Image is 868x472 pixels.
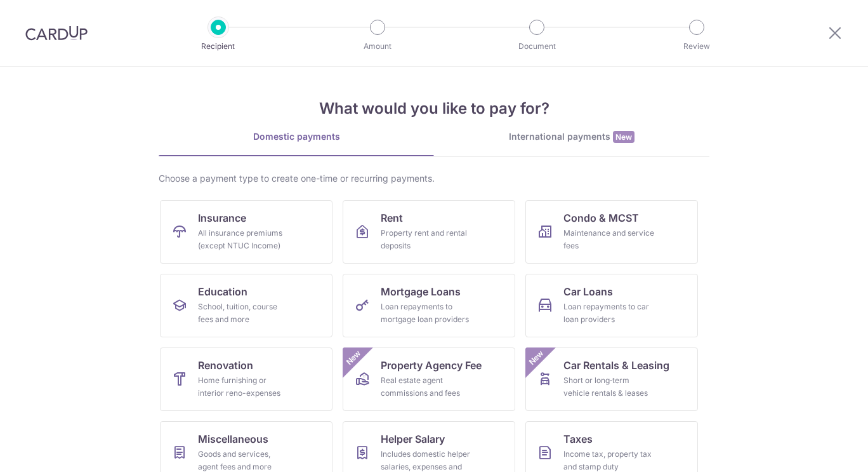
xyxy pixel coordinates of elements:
div: All insurance premiums (except NTUC Income) [198,227,289,252]
span: Insurance [198,210,246,226]
div: Real estate agent commissions and fees [381,374,472,400]
a: Condo & MCSTMaintenance and service fees [525,200,698,264]
span: Miscellaneous [198,431,268,447]
span: Car Rentals & Leasing [563,358,669,373]
div: Property rent and rental deposits [381,227,472,252]
div: Loan repayments to mortgage loan providers [381,300,472,326]
span: New [613,131,635,143]
img: CardUp [25,25,88,41]
a: InsuranceAll insurance premiums (except NTUC Income) [160,200,332,264]
div: Home furnishing or interior reno-expenses [198,374,289,400]
a: RenovationHome furnishing or interior reno-expenses [160,347,332,411]
p: Document [490,40,584,53]
span: Helper Salary [381,431,445,447]
span: Mortgage Loans [381,284,461,299]
div: School, tuition, course fees and more [198,300,289,326]
span: Education [198,284,247,299]
span: Rent [381,210,403,226]
div: Maintenance and service fees [563,227,655,252]
a: Mortgage LoansLoan repayments to mortgage loan providers [343,274,515,337]
a: Property Agency FeeReal estate agent commissions and feesNew [343,347,515,411]
p: Review [650,40,744,53]
a: Car Rentals & LeasingShort or long‑term vehicle rentals & leasesNew [525,347,698,411]
div: International payments [434,130,709,144]
span: Taxes [563,431,593,447]
div: Short or long‑term vehicle rentals & leases [563,374,655,400]
a: Car LoansLoan repayments to car loan providers [525,274,698,337]
span: New [526,347,547,368]
span: Car Loans [563,284,613,299]
span: Condo & MCST [563,210,639,226]
span: Renovation [198,358,253,373]
div: Domestic payments [159,130,434,143]
iframe: Opens a widget where you can find more information [787,434,855,466]
a: EducationSchool, tuition, course fees and more [160,274,332,337]
div: Loan repayments to car loan providers [563,300,655,326]
p: Amount [331,40,424,53]
h4: What would you like to pay for? [159,97,709,120]
span: Property Agency Fee [381,358,482,373]
a: RentProperty rent and rental deposits [343,200,515,264]
div: Choose a payment type to create one-time or recurring payments. [159,172,709,185]
span: New [343,347,364,368]
p: Recipient [171,40,265,53]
